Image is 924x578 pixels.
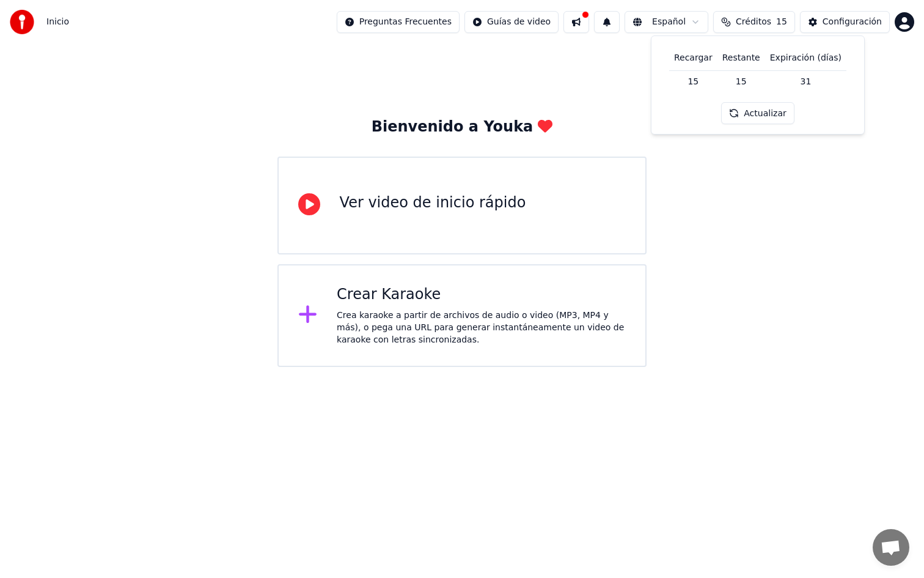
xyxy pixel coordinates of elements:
[765,46,846,70] th: Expiración (días)
[464,11,559,33] button: Guías de video
[776,16,787,28] span: 15
[10,10,34,34] img: youka
[46,16,69,28] span: Inicio
[765,70,846,92] td: 31
[337,285,626,305] div: Crear Karaoke
[717,46,765,70] th: Restante
[46,16,69,28] nav: breadcrumb
[669,70,717,92] td: 15
[337,11,460,33] button: Preguntas Frecuentes
[823,16,882,28] div: Configuración
[669,46,717,70] th: Recargar
[372,117,553,137] div: Bienvenido a Youka
[800,11,890,33] button: Configuración
[736,16,771,28] span: Créditos
[721,102,794,124] button: Actualizar
[337,309,626,346] div: Crea karaoke a partir de archivos de audio o video (MP3, MP4 y más), o pega una URL para generar ...
[340,193,526,213] div: Ver video de inicio rápido
[717,70,765,92] td: 15
[713,11,795,33] button: Créditos15
[873,529,909,566] div: Chat abierto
